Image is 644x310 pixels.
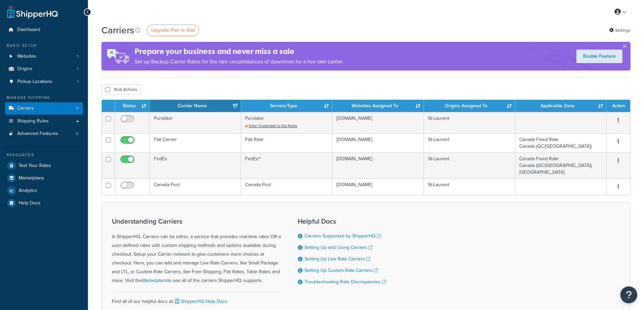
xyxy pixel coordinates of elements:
span: Enter Credentials to Get Rates [249,123,297,129]
a: Upgrade Plan to Add [147,25,199,36]
span: 4 [76,106,78,111]
td: [DOMAIN_NAME] [332,112,424,133]
th: Websites Assigned To: activate to sort column ascending [332,100,424,112]
td: St-Laurent [424,152,515,178]
span: 2 [76,131,78,137]
button: Open Resource Center [620,286,637,303]
td: Canada Post [241,178,332,195]
a: ShipperHQ Help Docs [174,298,228,305]
span: Shipping Rules [17,118,49,124]
span: Marketplace [19,175,44,181]
div: Manage Shipping [5,95,83,101]
a: Enter Credentials to Get Rates [245,123,297,129]
span: Test Your Rates [19,163,51,169]
li: Carriers [5,102,83,115]
td: St-Laurent [424,133,515,152]
h1: Carriers [101,24,134,37]
td: [DOMAIN_NAME] [332,133,424,152]
li: Websites [5,50,83,63]
a: Marketplace [142,277,167,284]
a: Setting Up and Using Carriers [305,244,373,251]
th: Status: activate to sort column ascending [115,100,150,112]
a: Help Docs [5,197,83,209]
h4: Prepare your business and never miss a sale [135,46,343,57]
a: Dashboard [5,24,83,36]
a: Setting Up Live Rate Carriers [305,255,371,262]
td: St-Laurent [424,112,515,133]
a: Advanced Features 2 [5,128,83,140]
a: Analytics [5,185,83,197]
th: Service/Type: activate to sort column ascending [241,100,332,112]
span: Help Docs [19,200,41,206]
a: Setting Up Custom Rate Carriers [305,267,378,274]
button: Bulk Actions [101,84,141,94]
li: Pickup Locations [5,76,83,88]
a: Troubleshooting Rate Discrepancies [305,278,386,285]
a: Enable Feature [576,50,622,63]
span: Origins [17,66,32,72]
span: 1 [77,66,78,72]
li: Advanced Features [5,128,83,140]
span: Websites [17,54,36,59]
div: Find all of our helpful docs at: [112,292,281,306]
th: Action [606,100,630,112]
span: Analytics [19,188,37,194]
div: Basic Setup [5,43,83,49]
p: Set up Backup Carrier Rates for the rare circumstances of downtime for a live rate carrier. [135,57,343,66]
div: In ShipperHQ, Carriers can be either, a service that provides real-time rates OR a user-defined r... [112,218,281,285]
td: Canada Post [150,178,241,195]
h3: Understanding Carriers [112,218,281,225]
h3: Helpful Docs [298,218,386,225]
td: [DOMAIN_NAME] [332,178,424,195]
span: Dashboard [17,27,40,33]
th: Applicable Zone: activate to sort column ascending [515,100,606,112]
span: 1 [77,79,78,85]
td: St-Laurent [424,178,515,195]
span: Upgrade Plan to Add [151,27,195,34]
td: FedEx® [241,152,332,178]
td: Flat Rate [241,133,332,152]
a: Test Your Rates [5,160,83,172]
a: Origins 1 [5,63,83,75]
span: 1 [77,54,78,59]
th: Carrier Name: activate to sort column ascending [150,100,241,112]
td: Canada Fixed Rate Canada (QC/[GEOGRAPHIC_DATA]) [GEOGRAPHIC_DATA] [515,152,606,178]
td: FedEx [150,152,241,178]
td: Purolator [150,112,241,133]
img: ad-rules-rateshop-fe6ec290ccb7230408bd80ed9643f0289d75e0ffd9eb532fc0e269fcd187b520.png [101,42,135,71]
a: Shipping Rules [5,115,83,128]
span: Pickup Locations [17,79,52,85]
span: Advanced Features [17,131,58,137]
td: Flat Carrier [150,133,241,152]
a: Websites 1 [5,50,83,63]
div: Resources [5,152,83,158]
a: ShipperHQ Home [7,5,58,19]
a: Pickup Locations 1 [5,76,83,88]
td: [DOMAIN_NAME] [332,152,424,178]
a: Settings [609,26,630,35]
td: Purolator [241,112,332,133]
td: Canada Fixed Rate Canada (QC/[GEOGRAPHIC_DATA]) [515,133,606,152]
a: Marketplace [5,172,83,184]
a: Carriers 4 [5,102,83,115]
th: Origins Assigned To: activate to sort column ascending [424,100,515,112]
li: Origins [5,63,83,75]
a: Carriers Supported by ShipperHQ [305,232,381,239]
span: Carriers [17,106,34,111]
